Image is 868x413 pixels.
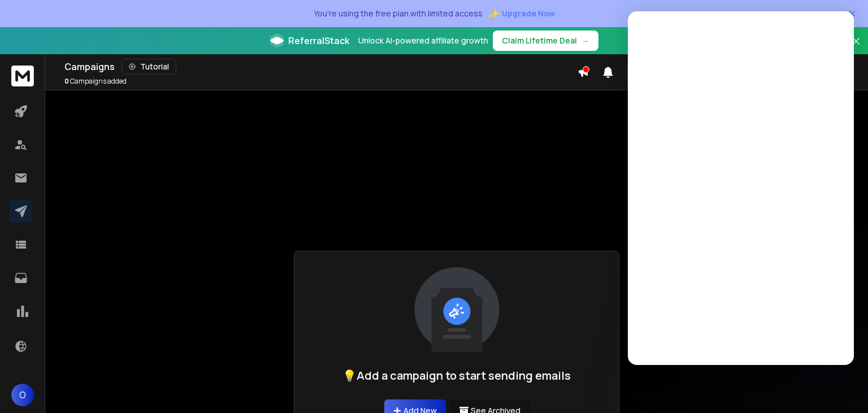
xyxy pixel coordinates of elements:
iframe: Intercom live chat [628,11,854,365]
h1: 💡Add a campaign to start sending emails [342,368,571,384]
span: ReferralStack [288,34,349,47]
span: → [581,35,589,46]
span: Upgrade Now [502,8,555,19]
p: Campaigns added [64,77,127,86]
button: O [11,384,34,406]
button: ✨Upgrade Now [487,2,555,25]
iframe: Intercom live chat [827,374,854,401]
p: You're using the free plan with limited access [314,8,483,19]
button: Claim Lifetime Deal→ [493,31,598,51]
button: Tutorial [121,59,176,75]
div: Campaigns [64,59,578,75]
p: Unlock AI-powered affiliate growth [358,35,488,46]
span: ✨ [487,6,500,21]
span: 0 [64,76,69,86]
button: Close banner [849,34,863,61]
